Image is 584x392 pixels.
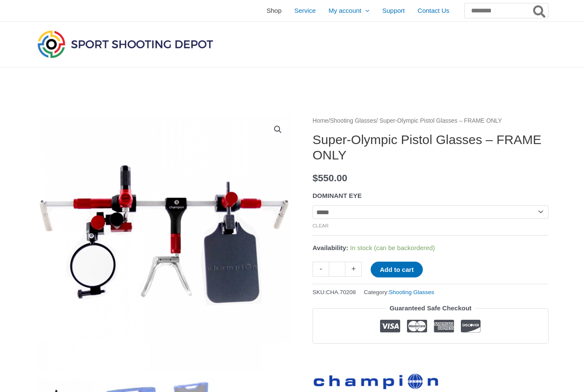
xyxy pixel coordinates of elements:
[313,223,329,228] a: Clear options
[364,287,434,298] span: Category:
[326,289,356,295] span: CHA.70208
[330,118,376,124] a: Shooting Glasses
[313,287,356,298] span: SKU:
[313,367,441,391] a: Champion
[350,244,435,251] span: In stock (can be backordered)
[329,262,345,277] input: Product quantity
[313,132,549,163] h1: Super-Olympic Pistol Glasses – FRAME ONLY
[313,262,329,277] a: -
[386,302,475,314] legend: Guaranteed Safe Checkout
[35,115,292,372] img: Super-Olympic Pistol Glasses
[345,262,362,277] a: +
[35,28,215,60] img: Sport Shooting Depot
[371,262,422,277] button: Add to cart
[313,244,348,251] span: Availability:
[313,173,318,183] span: $
[313,350,549,360] iframe: Customer reviews powered by Trustpilot
[313,118,328,124] a: Home
[531,3,548,18] button: Search
[389,289,434,295] a: Shooting Glasses
[270,122,286,137] a: View full-screen image gallery
[313,192,362,199] label: DOMINANT EYE
[313,173,347,183] bdi: 550.00
[313,115,549,127] nav: Breadcrumb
